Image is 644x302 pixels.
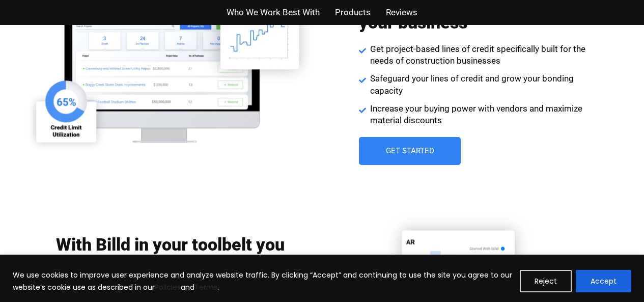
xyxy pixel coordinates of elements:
[194,282,217,292] a: Terms
[368,43,588,68] span: Get project-based lines of credit specifically built for the needs of construction businesses
[227,5,320,20] a: Who We Work Best With
[368,103,588,127] span: Increase your buying power with vendors and maximize material discounts
[368,73,588,97] span: Safeguard your lines of credit and grow your bonding capacity
[576,270,631,292] button: Accept
[335,5,371,20] a: Products
[520,270,572,292] button: Reject
[359,137,461,165] a: Get Started
[13,269,512,293] p: We use cookies to improve user experience and analyze website traffic. By clicking “Accept” and c...
[386,5,417,20] a: Reviews
[56,234,285,296] h2: With Billd in your toolbelt you can plan for your business on your terms
[385,147,434,155] span: Get Started
[155,282,181,292] a: Policies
